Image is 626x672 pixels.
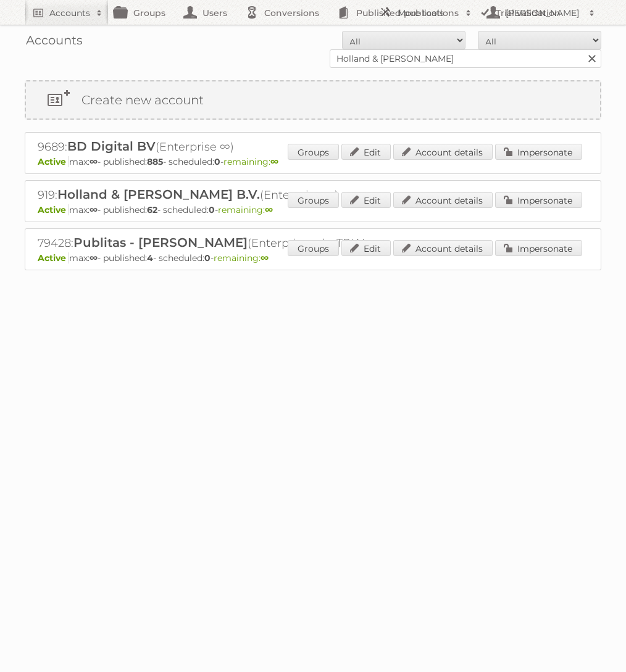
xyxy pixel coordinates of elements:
[38,252,69,263] span: Active
[288,144,339,160] a: Groups
[393,192,493,208] a: Account details
[49,7,90,19] h2: Accounts
[67,139,156,154] span: BD Digital BV
[288,192,339,208] a: Groups
[341,144,391,160] a: Edit
[147,204,157,215] strong: 62
[398,7,459,19] h2: More tools
[223,156,278,167] span: remaining:
[147,252,153,263] strong: 4
[90,252,98,263] strong: ∞
[38,187,470,203] h2: 919: (Enterprise ∞)
[38,156,588,167] p: max: - published: - scheduled: -
[270,156,278,167] strong: ∞
[38,235,470,251] h2: 79428: (Enterprise ∞) - TRIAL
[73,235,248,250] span: Publitas - [PERSON_NAME]
[26,81,600,118] a: Create new account
[38,139,470,155] h2: 9689: (Enterprise ∞)
[38,204,69,215] span: Active
[214,252,269,263] span: remaining:
[147,156,163,167] strong: 885
[495,192,582,208] a: Impersonate
[495,144,582,160] a: Impersonate
[288,240,339,256] a: Groups
[38,252,588,263] p: max: - published: - scheduled: -
[341,192,391,208] a: Edit
[90,204,98,215] strong: ∞
[90,156,98,167] strong: ∞
[265,204,273,215] strong: ∞
[341,240,391,256] a: Edit
[38,156,69,167] span: Active
[218,204,273,215] span: remaining:
[204,252,211,263] strong: 0
[393,144,493,160] a: Account details
[393,240,493,256] a: Account details
[214,156,220,167] strong: 0
[38,204,588,215] p: max: - published: - scheduled: -
[503,7,583,19] h2: [PERSON_NAME]
[495,240,582,256] a: Impersonate
[261,252,269,263] strong: ∞
[57,187,260,202] span: Holland & [PERSON_NAME] B.V.
[209,204,215,215] strong: 0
